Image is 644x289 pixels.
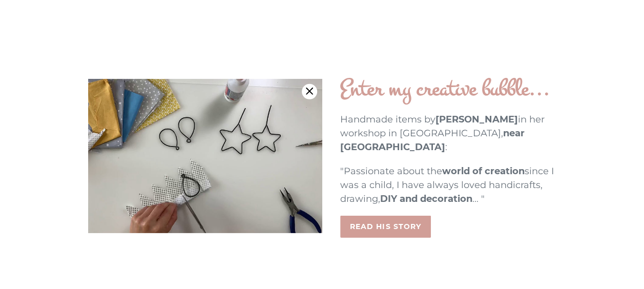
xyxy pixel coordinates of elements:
[380,193,472,204] strong: DIY and decoration
[340,216,431,238] a: Read his story
[340,113,556,154] p: Handmade items by in her workshop in [GEOGRAPHIC_DATA], :
[435,114,518,125] strong: [PERSON_NAME]
[88,79,322,233] iframe: Making of mobile nuage Gabriel
[340,128,525,153] strong: near [GEOGRAPHIC_DATA]
[442,166,525,177] strong: world of creation
[340,74,556,104] h2: Enter my creative bubble...
[340,164,556,206] p: "Passionate about the since I was a child, I have always loved handicrafts, drawing, ... "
